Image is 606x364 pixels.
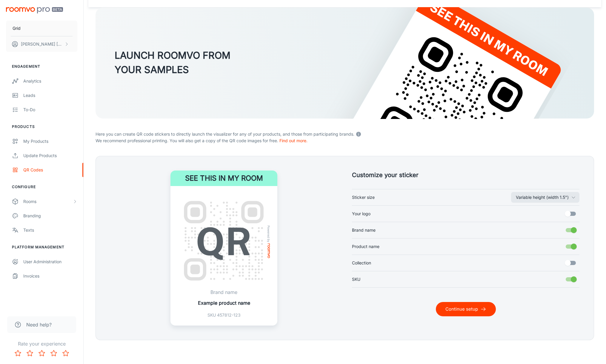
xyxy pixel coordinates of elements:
[267,244,270,258] img: roomvo
[23,78,77,84] div: Analytics
[26,321,52,328] span: Need help?
[352,227,376,233] span: Brand name
[198,299,250,306] p: Example product name
[6,7,63,13] img: Roomvo PRO Beta
[23,227,77,233] div: Texts
[23,106,77,113] div: To-do
[198,289,250,296] p: Brand name
[48,347,60,359] button: Rate 4 star
[352,243,379,250] span: Product name
[96,137,594,144] p: We recommend professional printing. You will also get a copy of the QR code images for free.
[352,260,371,266] span: Collection
[96,130,594,137] p: Here you can create QR code stickers to directly launch the visualizer for any of your products, ...
[23,273,77,279] div: Invoices
[23,92,77,99] div: Leads
[178,195,270,287] img: QR Code Example
[24,347,36,359] button: Rate 2 star
[36,347,48,359] button: Rate 3 star
[23,138,77,145] div: My Products
[352,171,579,179] h5: Customize your sticker
[60,347,72,359] button: Rate 5 star
[21,41,63,47] p: [PERSON_NAME] [PERSON_NAME]
[352,276,360,283] span: SKU
[13,25,21,32] p: Grid
[511,192,579,203] button: Sticker size
[23,198,73,205] div: Rooms
[352,210,370,217] span: Your logo
[5,340,79,347] p: Rate your experience
[23,213,77,219] div: Branding
[115,48,230,77] h3: LAUNCH ROOMVO FROM YOUR SAMPLES
[266,225,272,242] span: Powered by
[6,36,77,52] button: [PERSON_NAME] [PERSON_NAME]
[279,138,307,143] a: Find out more.
[23,258,77,265] div: User Administration
[6,21,77,36] button: Grid
[352,194,375,201] span: Sticker size
[198,312,250,318] p: SKU 457812-123
[436,302,496,316] button: Continue setup
[12,347,24,359] button: Rate 1 star
[23,167,77,173] div: QR Codes
[23,152,77,159] div: Update Products
[170,171,277,186] h4: See this in my room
